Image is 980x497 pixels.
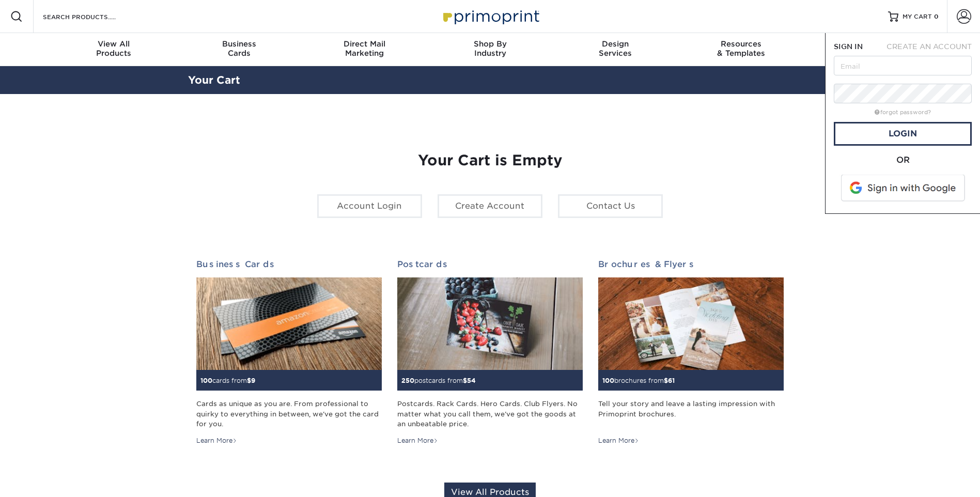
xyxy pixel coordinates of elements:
[196,277,382,370] img: Business Cards
[51,33,177,66] a: View AllProducts
[598,277,784,370] img: Brochures & Flyers
[678,33,804,66] a: Resources& Templates
[196,259,382,269] h2: Business Cards
[196,399,382,429] div: Cards as unique as you are. From professional to quirky to everything in between, we've got the c...
[678,39,804,58] div: & Templates
[247,377,251,384] span: $
[668,377,675,384] span: 61
[427,39,553,49] span: Shop By
[438,194,542,218] a: Create Account
[804,33,929,66] a: Contact& Support
[934,13,939,20] span: 0
[176,39,302,58] div: Cards
[804,39,929,49] span: Contact
[51,39,177,58] div: Products
[834,56,972,75] input: Email
[302,39,427,58] div: Marketing
[598,259,784,445] a: Brochures & Flyers 100brochures from$61 Tell your story and leave a lasting impression with Primo...
[598,436,639,445] div: Learn More
[397,436,438,445] div: Learn More
[188,74,240,86] a: Your Cart
[598,399,784,429] div: Tell your story and leave a lasting impression with Primoprint brochures.
[401,377,414,384] span: 250
[251,377,255,384] span: 9
[397,259,583,445] a: Postcards 250postcards from$54 Postcards. Rack Cards. Hero Cards. Club Flyers. No matter what you...
[834,42,863,51] span: SIGN IN
[875,109,931,116] a: forgot password?
[200,377,255,384] small: cards from
[558,194,663,218] a: Contact Us
[317,194,422,218] a: Account Login
[553,33,678,66] a: DesignServices
[439,5,542,27] img: Primoprint
[903,12,932,21] span: MY CART
[196,436,237,445] div: Learn More
[553,39,678,58] div: Services
[51,39,177,49] span: View All
[397,277,583,370] img: Postcards
[176,33,302,66] a: BusinessCards
[553,39,678,49] span: Design
[678,39,804,49] span: Resources
[200,377,212,384] span: 100
[834,122,972,146] a: Login
[42,10,143,23] input: SEARCH PRODUCTS.....
[196,152,784,169] h1: Your Cart is Empty
[834,154,972,166] div: OR
[427,33,553,66] a: Shop ByIndustry
[302,39,427,49] span: Direct Mail
[664,377,668,384] span: $
[401,377,476,384] small: postcards from
[196,259,382,445] a: Business Cards 100cards from$9 Cards as unique as you are. From professional to quirky to everyth...
[602,377,614,384] span: 100
[427,39,553,58] div: Industry
[302,33,427,66] a: Direct MailMarketing
[886,42,972,51] span: CREATE AN ACCOUNT
[176,39,302,49] span: Business
[397,399,583,429] div: Postcards. Rack Cards. Hero Cards. Club Flyers. No matter what you call them, we've got the goods...
[804,39,929,58] div: & Support
[467,377,476,384] span: 54
[463,377,467,384] span: $
[598,259,784,269] h2: Brochures & Flyers
[602,377,675,384] small: brochures from
[397,259,583,269] h2: Postcards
